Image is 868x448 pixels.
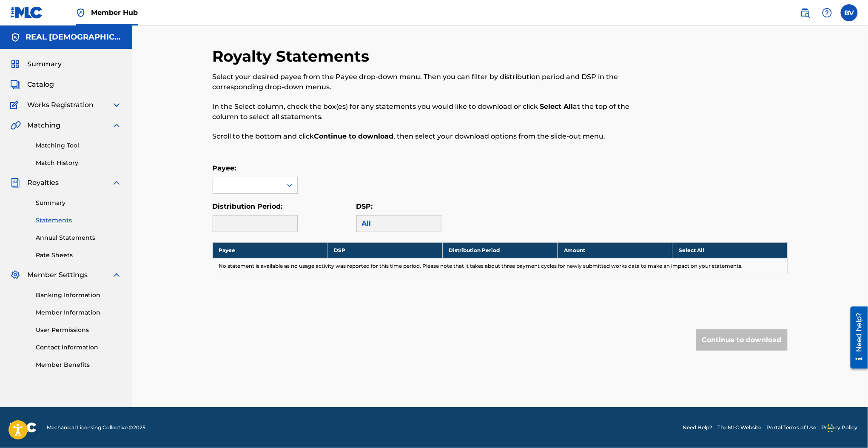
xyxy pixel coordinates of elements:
img: expand [111,270,122,280]
img: Accounts [10,32,20,43]
a: Match History [36,159,122,167]
img: Catalog [10,79,20,90]
h2: Royalty Statements [213,47,374,66]
a: Member Benefits [36,360,122,369]
th: DSP [327,242,442,258]
img: help [822,8,832,18]
label: Distribution Period: [213,202,283,210]
div: User Menu [841,4,858,21]
img: expand [111,178,122,188]
iframe: Chat Widget [825,407,868,448]
iframe: Resource Center [844,303,868,372]
th: Distribution Period [442,242,557,258]
p: Select your desired payee from the Payee drop-down menu. Then you can filter by distribution peri... [213,72,655,92]
td: No statement is available as no usage activity was reported for this time period. Please note tha... [213,258,788,274]
a: CatalogCatalog [10,79,54,90]
a: Privacy Policy [822,424,858,431]
th: Amount [557,242,672,258]
h5: REAL QUAKER [26,32,122,42]
a: Need Help? [683,424,712,431]
img: search [800,8,810,18]
a: User Permissions [36,326,122,335]
label: DSP: [356,202,373,210]
img: Works Registration [10,100,21,110]
span: Works Registration [27,100,94,110]
span: Royalties [27,178,59,188]
a: Statements [36,216,122,225]
span: Mechanical Licensing Collective © 2025 [47,424,145,431]
a: Contact Information [36,343,122,352]
span: Catalog [27,79,54,90]
th: Select All [672,242,787,258]
th: Payee [213,242,327,258]
a: Portal Terms of Use [767,424,817,431]
img: expand [111,100,122,110]
a: Banking Information [36,291,122,300]
label: Payee: [213,164,236,172]
strong: Select All [540,102,573,111]
img: logo [10,422,37,433]
img: Top Rightsholder [76,8,86,18]
div: Drag [828,416,833,441]
p: In the Select column, check the box(es) for any statements you would like to download or click at... [213,102,655,122]
a: SummarySummary [10,59,62,69]
img: Matching [10,120,21,130]
span: Summary [27,59,62,69]
img: Summary [10,59,20,69]
a: Annual Statements [36,233,122,242]
strong: Continue to download [314,132,394,140]
a: Public Search [797,4,814,21]
a: Rate Sheets [36,251,122,260]
a: Member Information [36,308,122,317]
a: Summary [36,198,122,207]
span: Matching [27,120,60,130]
span: Member Settings [27,270,88,280]
a: The MLC Website [717,424,762,431]
img: MLC Logo [10,6,43,19]
p: Scroll to the bottom and click , then select your download options from the slide-out menu. [213,131,655,142]
img: Member Settings [10,270,20,280]
div: Help [819,4,836,21]
a: Matching Tool [36,141,122,150]
img: Royalties [10,178,20,188]
img: expand [111,120,122,130]
span: Member Hub [91,8,138,17]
